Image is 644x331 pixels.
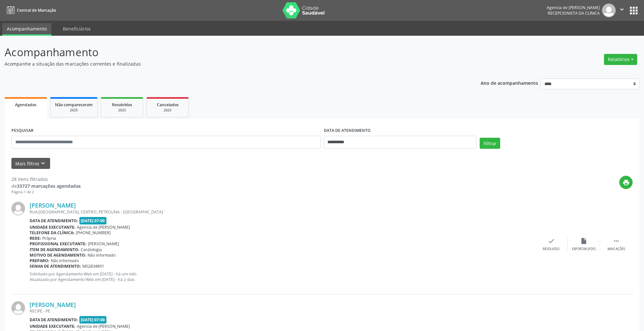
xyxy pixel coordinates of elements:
[2,23,51,36] a: Acompanhamento
[30,324,75,329] b: Unidade executante:
[30,230,75,236] b: Telefone da clínica:
[17,7,56,13] span: Central de Marcação
[30,271,535,282] p: Solicitado por Agendamento Web em [DATE] - há um mês Atualizado por Agendamento Web em [DATE] - h...
[5,44,449,60] p: Acompanhamento
[11,189,81,195] div: Página 1 de 2
[30,218,78,223] b: Data de atendimento:
[30,308,535,314] div: RECIFE - PE
[481,79,538,87] p: Ano de acompanhamento
[608,247,625,251] div: Mais ações
[11,301,25,315] img: img
[58,23,95,34] a: Beneficiários
[55,108,93,113] div: 2025
[572,247,596,251] div: Exportar (PDF)
[151,108,184,113] div: 2025
[30,209,535,215] div: RUA:[GEOGRAPHIC_DATA], CENTRO, PETROLINA - [GEOGRAPHIC_DATA]
[30,301,76,308] a: [PERSON_NAME]
[11,202,25,215] img: img
[17,183,81,189] strong: 33727 marcações agendadas
[30,258,49,263] b: Preparo:
[55,102,93,108] span: Não compareceram
[106,108,138,113] div: 2025
[580,237,587,245] i: insert_drive_file
[30,263,81,269] b: Senha de atendimento:
[77,324,130,329] span: Agencia de [PERSON_NAME]
[11,126,34,136] label: PESQUISAR
[30,236,41,241] b: Rede:
[81,247,102,252] span: Cardiologia
[157,102,179,108] span: Cancelados
[11,183,81,189] div: de
[30,224,75,230] b: Unidade executante:
[30,252,86,258] b: Motivo de agendamento:
[623,179,630,186] i: print
[613,237,620,245] i: 
[628,5,639,16] button: apps
[616,4,628,17] button: 
[30,241,87,247] b: Profissional executante:
[11,176,81,183] div: 28 itens filtrados
[88,252,116,258] span: Não informado
[11,158,50,169] button: Mais filtroskeyboard_arrow_down
[77,224,130,230] span: Agencia de [PERSON_NAME]
[5,5,56,16] a: Central de Marcação
[604,54,637,65] button: Relatórios
[79,217,107,224] span: [DATE] 07:00
[618,6,625,13] i: 
[51,258,79,263] span: Não informado
[82,263,104,269] span: M02834891
[5,60,449,67] p: Acompanhe a situação das marcações correntes e finalizadas
[324,126,371,136] label: DATA DE ATENDIMENTO
[15,102,36,108] span: Agendados
[42,236,56,241] span: Própria
[88,241,119,247] span: [PERSON_NAME]
[619,176,633,189] button: print
[76,230,111,236] span: [PHONE_NUMBER]
[480,138,500,149] button: Filtrar
[602,4,616,17] img: img
[543,247,559,251] div: Resolvido
[30,202,76,209] a: [PERSON_NAME]
[548,10,600,16] span: Recepcionista da clínica
[548,237,555,245] i: check
[30,247,79,252] b: Item de agendamento:
[79,316,107,324] span: [DATE] 07:00
[30,317,78,323] b: Data de atendimento:
[547,5,600,10] div: Agencia de [PERSON_NAME]
[112,102,132,108] span: Resolvidos
[39,160,47,167] i: keyboard_arrow_down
